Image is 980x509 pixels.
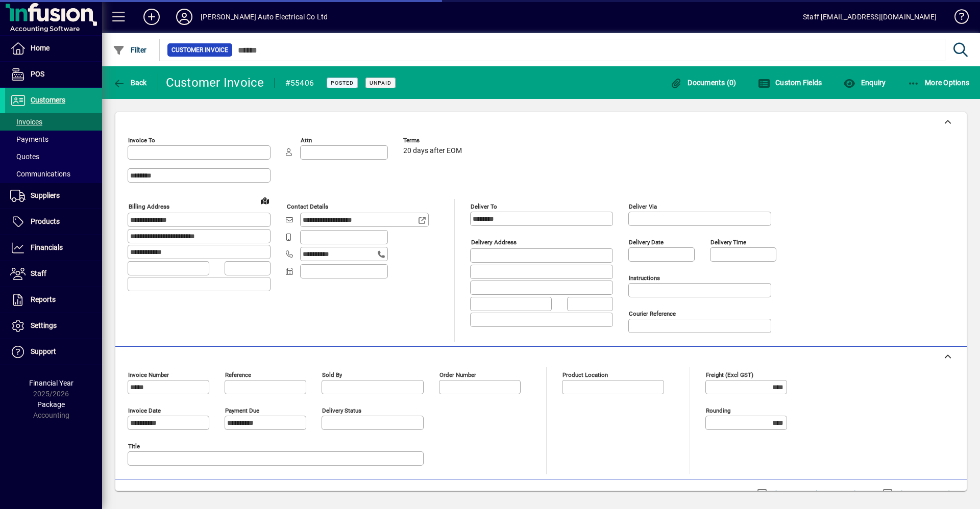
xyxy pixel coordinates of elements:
[803,9,937,25] div: Staff [EMAIL_ADDRESS][DOMAIN_NAME]
[168,8,201,26] button: Profile
[370,80,391,86] span: Unpaid
[166,74,264,91] div: Customer Invoice
[110,41,150,59] button: Filter
[755,73,825,92] button: Custom Fields
[706,407,730,414] mat-label: Rounding
[5,209,102,235] a: Products
[322,371,342,378] mat-label: Sold by
[201,9,328,25] div: [PERSON_NAME] Auto Electrical Co Ltd
[171,45,228,55] span: Customer Invoice
[37,400,65,409] span: Package
[629,274,660,282] mat-label: Instructions
[841,73,888,92] button: Enquiry
[439,371,476,378] mat-label: Order number
[905,73,972,92] button: More Options
[5,131,102,148] a: Payments
[769,489,865,499] label: Show Line Volumes/Weights
[31,243,63,251] span: Financials
[5,165,102,183] a: Communications
[403,147,462,155] span: 20 days after EOM
[285,75,314,91] div: #55406
[629,310,676,317] mat-label: Courier Reference
[113,79,147,87] span: Back
[5,339,102,365] a: Support
[471,203,497,210] mat-label: Deliver To
[843,79,886,87] span: Enquiry
[5,36,102,61] a: Home
[10,170,70,178] span: Communications
[947,2,967,35] a: Knowledge Base
[562,371,608,378] mat-label: Product location
[102,73,158,92] app-page-header-button: Back
[668,73,739,92] button: Documents (0)
[128,371,169,378] mat-label: Invoice number
[225,371,251,378] mat-label: Reference
[5,287,102,313] a: Reports
[5,261,102,287] a: Staff
[5,148,102,165] a: Quotes
[110,73,150,92] button: Back
[257,192,273,209] a: View on map
[908,79,970,87] span: More Options
[5,183,102,209] a: Suppliers
[5,62,102,87] a: POS
[629,203,657,210] mat-label: Deliver via
[10,135,48,143] span: Payments
[31,321,57,329] span: Settings
[128,137,155,144] mat-label: Invoice To
[758,79,822,87] span: Custom Fields
[31,269,46,277] span: Staff
[710,239,746,246] mat-label: Delivery time
[113,46,147,54] span: Filter
[128,407,161,414] mat-label: Invoice date
[5,113,102,131] a: Invoices
[301,137,312,144] mat-label: Attn
[31,70,44,78] span: POS
[31,44,50,52] span: Home
[10,118,42,126] span: Invoices
[135,8,168,26] button: Add
[128,443,140,450] mat-label: Title
[31,347,56,355] span: Support
[31,295,56,303] span: Reports
[31,96,65,104] span: Customers
[5,235,102,261] a: Financials
[322,407,361,414] mat-label: Delivery status
[670,79,737,87] span: Documents (0)
[31,191,60,199] span: Suppliers
[331,80,354,86] span: Posted
[706,371,753,378] mat-label: Freight (excl GST)
[895,489,954,499] label: Show Cost/Profit
[403,137,464,144] span: Terms
[225,407,259,414] mat-label: Payment due
[29,379,73,387] span: Financial Year
[5,313,102,339] a: Settings
[10,152,39,161] span: Quotes
[31,217,60,225] span: Products
[629,239,664,246] mat-label: Delivery date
